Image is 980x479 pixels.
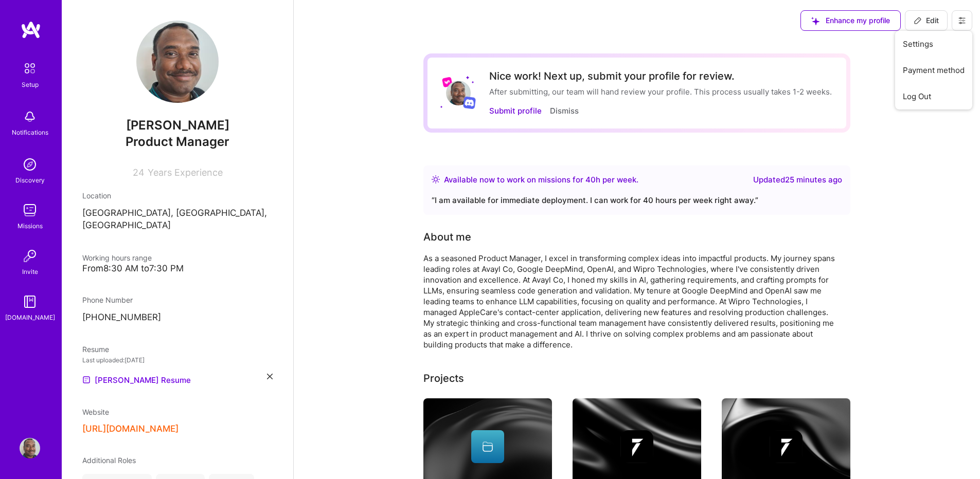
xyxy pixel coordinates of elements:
div: Nice work! Next up, submit your profile for review. [489,70,832,82]
span: Working hours range [82,253,152,262]
div: [DOMAIN_NAME] [5,312,55,323]
div: Missions [17,220,43,231]
img: User Avatar [136,21,219,103]
span: Phone Number [82,296,133,304]
div: Updated 25 minutes ago [753,174,842,186]
span: Edit [914,15,939,26]
button: Dismiss [550,105,579,116]
img: bell [20,106,40,127]
span: 40 [585,175,596,185]
div: About me [423,229,471,245]
span: Website [82,408,109,416]
span: [PERSON_NAME] [82,118,273,133]
img: Company logo [770,430,803,463]
img: discovery [20,154,40,175]
img: setup [19,58,41,79]
button: Log Out [895,83,972,109]
button: Edit [905,10,948,31]
span: Years Experience [148,167,223,178]
div: As a seasoned Product Manager, I excel in transforming complex ideas into impactful products. My ... [423,253,835,350]
p: [GEOGRAPHIC_DATA], [GEOGRAPHIC_DATA], [GEOGRAPHIC_DATA] [82,207,273,232]
span: Product Manager [126,134,229,149]
img: Discord logo [463,96,476,109]
button: [URL][DOMAIN_NAME] [82,423,179,434]
div: Discovery [15,175,45,186]
a: [PERSON_NAME] Resume [82,374,191,386]
span: Resume [82,345,109,354]
img: teamwork [20,200,40,220]
div: Projects [423,371,464,386]
img: User Avatar [446,81,471,105]
button: Submit profile [489,105,542,116]
div: Notifications [12,127,48,138]
img: Invite [20,246,40,266]
div: After submitting, our team will hand review your profile. This process usually takes 1-2 weeks. [489,86,832,97]
div: Last uploaded: [DATE] [82,355,273,365]
img: Resume [82,376,91,384]
div: Setup [22,79,39,90]
img: logo [21,21,41,39]
img: guide book [20,291,40,312]
i: icon Close [267,374,273,379]
button: Payment method [895,57,972,83]
div: From 8:30 AM to 7:30 PM [82,263,273,274]
div: Location [82,190,273,201]
img: User Avatar [20,438,40,458]
a: User Avatar [17,438,43,458]
span: 24 [133,167,145,178]
div: “ I am available for immediate deployment. I can work for 40 hours per week right away. ” [432,194,842,207]
div: Available now to work on missions for h per week . [444,174,638,186]
div: Invite [22,266,38,277]
img: Company logo [620,430,653,463]
button: Settings [895,31,972,57]
img: Lyft logo [442,77,453,87]
span: Additional Roles [82,456,136,465]
p: [PHONE_NUMBER] [82,311,273,324]
img: Availability [432,175,440,183]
